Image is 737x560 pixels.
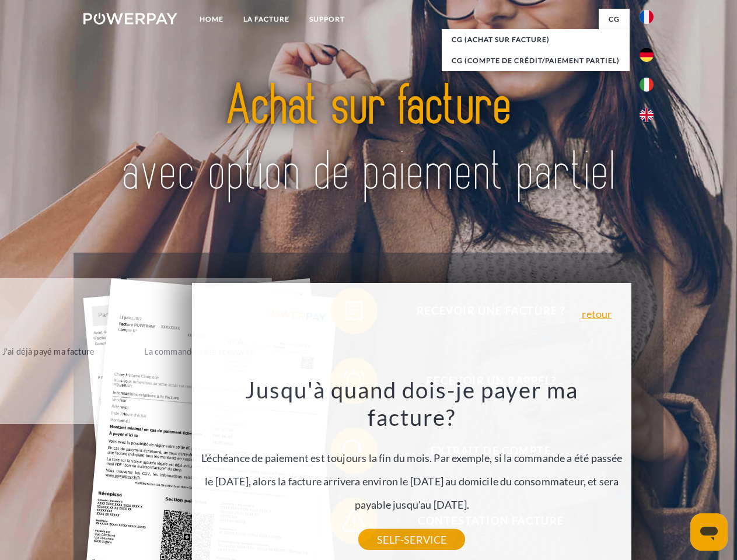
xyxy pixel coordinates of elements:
img: fr [640,10,654,24]
a: CG [599,9,630,30]
a: CG (achat sur facture) [442,29,630,50]
img: title-powerpay_fr.svg [111,56,626,223]
a: SELF-SERVICE [358,529,465,550]
div: L'échéance de paiement est toujours la fin du mois. Par exemple, si la commande a été passée le [... [199,376,625,540]
img: de [640,48,654,62]
h3: Jusqu'à quand dois-je payer ma facture? [199,376,625,432]
img: logo-powerpay-white.svg [83,13,177,24]
a: Support [299,9,355,30]
a: CG (Compte de crédit/paiement partiel) [442,50,630,71]
a: Home [190,9,233,30]
a: retour [582,309,612,319]
iframe: Bouton de lancement de la fenêtre de messagerie [690,513,728,551]
img: it [640,78,654,92]
a: LA FACTURE [233,9,299,30]
div: La commande a été renvoyée [134,343,265,359]
img: en [640,108,654,122]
